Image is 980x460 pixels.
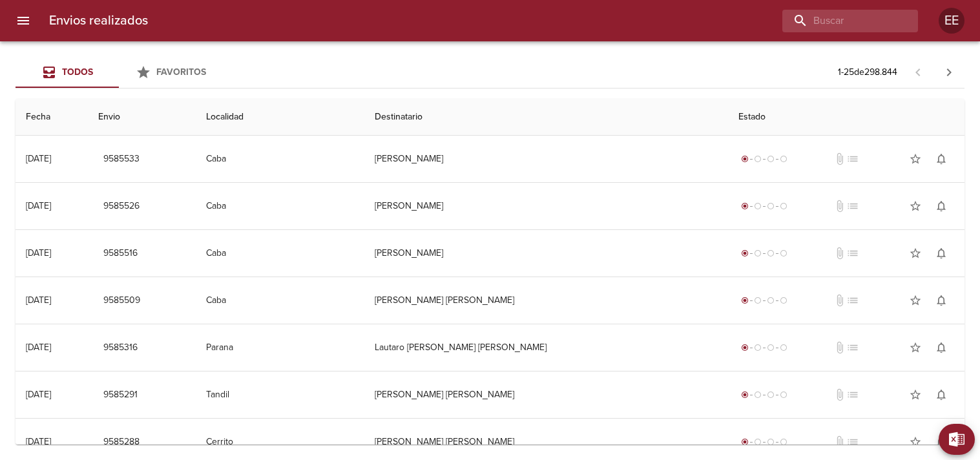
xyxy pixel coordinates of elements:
span: radio_button_unchecked [767,202,775,210]
span: radio_button_unchecked [767,297,775,304]
button: 9585509 [98,289,145,313]
span: star_border [909,341,922,354]
div: [DATE] [26,389,51,400]
th: Estado [728,99,964,136]
span: radio_button_checked [741,155,749,163]
th: Fecha [16,99,88,136]
button: 9585526 [98,194,145,218]
span: No tiene pedido asociado [846,152,859,165]
div: Generado [738,247,790,260]
span: radio_button_unchecked [780,155,787,163]
span: Pagina siguiente [933,57,964,88]
button: 9585533 [98,147,145,171]
span: radio_button_unchecked [780,391,787,399]
td: [PERSON_NAME] [PERSON_NAME] [364,277,728,324]
button: Exportar Excel [939,424,975,455]
button: Activar notificaciones [928,429,954,455]
div: Generado [738,435,790,448]
span: radio_button_checked [741,344,749,351]
button: Activar notificaciones [928,240,954,266]
span: radio_button_unchecked [780,438,787,446]
span: radio_button_checked [741,249,749,257]
span: 9585533 [103,151,140,167]
span: notifications_none [935,200,948,213]
span: Favoritos [156,67,206,78]
button: 9585316 [98,336,143,360]
span: radio_button_unchecked [780,249,787,257]
span: No tiene pedido asociado [846,388,859,401]
span: star_border [909,152,922,165]
button: Agregar a favoritos [902,382,928,408]
span: 9585509 [103,293,140,309]
div: [DATE] [26,342,51,353]
h6: Envios realizados [49,10,148,31]
span: star_border [909,435,922,448]
span: radio_button_unchecked [754,438,762,446]
span: No tiene pedido asociado [846,200,859,213]
button: menu [8,5,39,36]
span: No tiene pedido asociado [846,294,859,307]
span: No tiene documentos adjuntos [833,152,846,165]
span: radio_button_checked [741,438,749,446]
th: Destinatario [364,99,728,136]
div: Generado [738,388,790,401]
td: [PERSON_NAME] [364,230,728,277]
button: 9585516 [98,242,143,266]
span: radio_button_checked [741,202,749,210]
span: radio_button_unchecked [754,155,762,163]
button: Activar notificaciones [928,193,954,219]
span: radio_button_unchecked [754,202,762,210]
span: star_border [909,247,922,260]
button: Agregar a favoritos [902,287,928,313]
span: 9585288 [103,434,140,450]
span: star_border [909,388,922,401]
span: No tiene documentos adjuntos [833,200,846,213]
button: Agregar a favoritos [902,146,928,172]
span: radio_button_checked [741,391,749,399]
div: Generado [738,341,790,354]
div: Generado [738,200,790,213]
span: radio_button_unchecked [754,391,762,399]
button: Agregar a favoritos [902,335,928,361]
td: Caba [196,136,364,182]
span: No tiene pedido asociado [846,435,859,448]
span: radio_button_unchecked [780,297,787,304]
span: No tiene documentos adjuntos [833,247,846,260]
span: radio_button_unchecked [780,344,787,351]
th: Localidad [196,99,364,136]
button: Agregar a favoritos [902,429,928,455]
div: Generado [738,294,790,307]
button: Agregar a favoritos [902,240,928,266]
span: star_border [909,200,922,213]
td: [PERSON_NAME] [364,136,728,182]
span: notifications_none [935,388,948,401]
button: Activar notificaciones [928,335,954,361]
span: radio_button_unchecked [754,297,762,304]
span: Pagina anterior [902,65,933,78]
div: Tabs Envios [16,57,222,88]
div: Abrir información de usuario [939,8,964,34]
td: Caba [196,277,364,324]
span: radio_button_unchecked [767,344,775,351]
div: [DATE] [26,200,51,211]
span: radio_button_unchecked [767,249,775,257]
button: 9585288 [98,430,145,454]
span: 9585291 [103,387,138,403]
div: [DATE] [26,295,51,306]
button: Activar notificaciones [928,382,954,408]
button: Activar notificaciones [928,146,954,172]
span: radio_button_unchecked [780,202,787,210]
span: No tiene documentos adjuntos [833,294,846,307]
div: Generado [738,152,790,165]
span: notifications_none [935,247,948,260]
td: Caba [196,230,364,277]
span: radio_button_unchecked [754,249,762,257]
button: Activar notificaciones [928,287,954,313]
span: No tiene documentos adjuntos [833,341,846,354]
span: 9585316 [103,340,138,356]
span: radio_button_checked [741,297,749,304]
td: Parana [196,324,364,371]
span: notifications_none [935,152,948,165]
span: No tiene pedido asociado [846,247,859,260]
span: radio_button_unchecked [767,155,775,163]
